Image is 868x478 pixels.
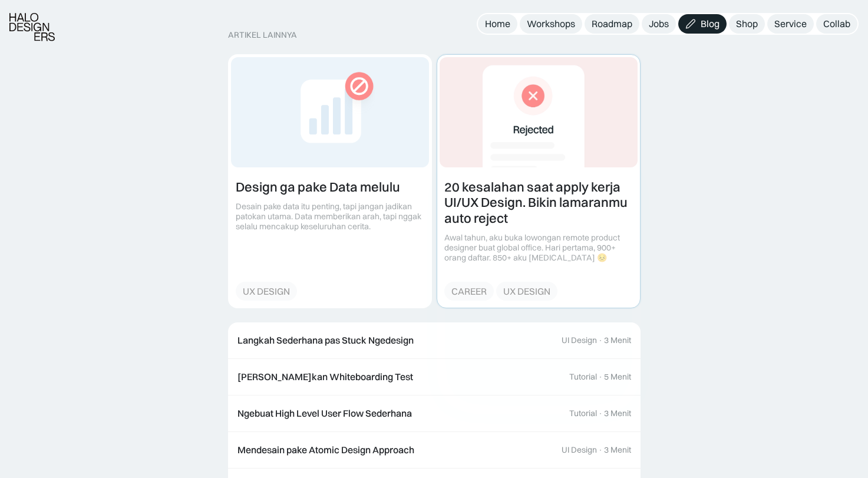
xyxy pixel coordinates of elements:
div: UI Design [562,445,597,455]
div: · [598,408,603,418]
div: Mendesain pake Atomic Design Approach [237,444,414,456]
div: Roadmap [592,18,632,30]
div: Home [485,18,510,30]
div: 3 Menit [604,408,631,418]
a: Ngebuat High Level User Flow SederhanaTutorial·3 Menit [228,395,641,432]
div: Ngebuat High Level User Flow Sederhana [237,407,412,420]
a: [PERSON_NAME]kan Whiteboarding TestTutorial·5 Menit [228,359,641,395]
div: 5 Menit [604,372,631,382]
a: Collab [816,14,857,34]
a: Mendesain pake Atomic Design ApproachUI Design·3 Menit [228,432,641,469]
div: UI Design [562,335,597,345]
div: · [598,335,603,345]
a: Workshops [520,14,582,34]
div: Workshops [527,18,575,30]
a: Langkah Sederhana pas Stuck NgedesignUI Design·3 Menit [228,322,641,359]
div: · [598,445,603,455]
a: Shop [729,14,765,34]
a: Home [478,14,517,34]
a: Jobs [642,14,676,34]
a: Blog [678,14,727,34]
div: 3 Menit [604,445,631,455]
div: ARTIKEL LAINNYA [228,30,641,40]
a: Roadmap [585,14,639,34]
div: Tutorial [569,408,597,418]
div: · [598,372,603,382]
div: Jobs [649,18,669,30]
div: 3 Menit [604,335,631,345]
div: Tutorial [569,372,597,382]
div: Langkah Sederhana pas Stuck Ngedesign [237,334,414,347]
div: Service [774,18,807,30]
div: Shop [736,18,758,30]
div: Collab [823,18,850,30]
a: Service [767,14,814,34]
div: [PERSON_NAME]kan Whiteboarding Test [237,371,413,383]
div: Blog [701,18,720,30]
